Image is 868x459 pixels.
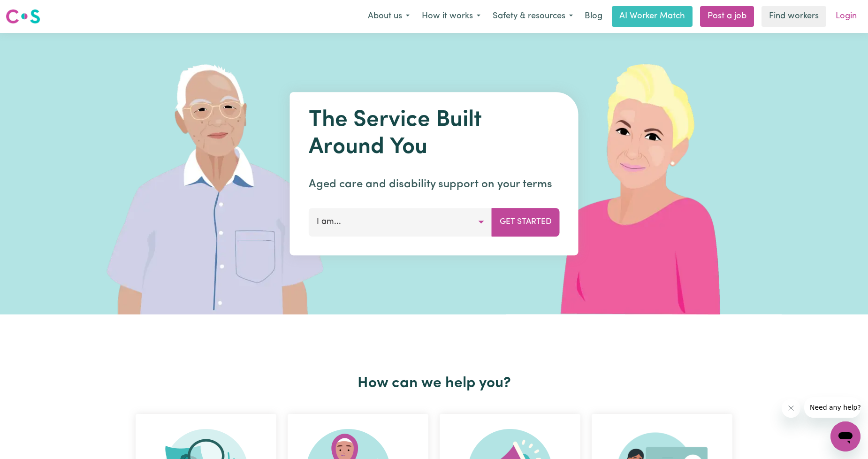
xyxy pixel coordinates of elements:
a: Login [830,6,862,27]
a: Post a job [700,6,754,27]
p: Aged care and disability support on your terms [309,176,560,193]
button: Safety & resources [487,7,579,26]
iframe: Button to launch messaging window [830,421,860,451]
img: Careseekers logo [6,8,40,25]
a: Find workers [761,6,826,27]
button: Get Started [492,208,560,236]
h1: The Service Built Around You [309,107,560,161]
button: About us [362,7,416,26]
button: How it works [416,7,487,26]
a: Careseekers logo [6,6,40,27]
button: I am... [309,208,492,236]
iframe: Message from company [804,397,860,418]
iframe: Close message [782,399,800,418]
h2: How can we help you? [130,375,738,392]
a: AI Worker Match [612,6,693,27]
a: Blog [579,6,608,27]
span: Need any help? [6,7,57,14]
